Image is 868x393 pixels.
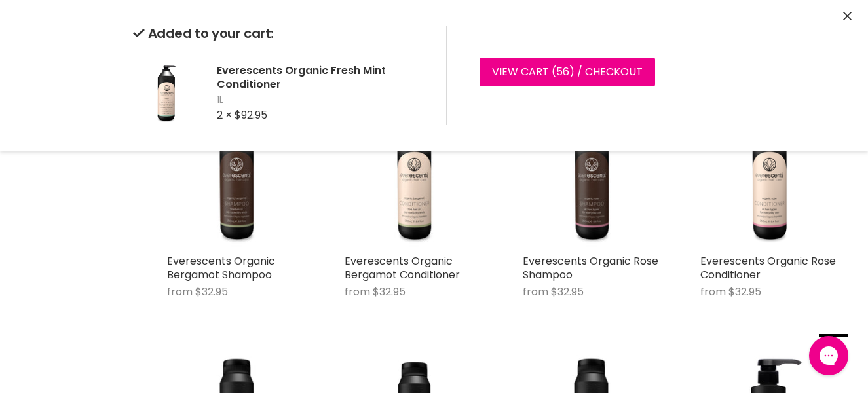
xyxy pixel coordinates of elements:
[167,284,193,299] span: from
[556,64,569,79] span: 56
[235,107,267,122] span: $92.95
[133,60,198,125] img: Everescents Organic Fresh Mint Conditioner
[523,253,658,282] a: Everescents Organic Rose Shampoo
[700,109,839,247] img: Everescents Organic Rose Conditioner
[843,10,852,24] button: Close
[133,26,425,41] h2: Added to your cart:
[217,94,425,107] span: 1L
[728,284,761,299] span: $32.95
[167,109,305,247] img: Everescents Organic Bergamot Shampoo
[345,109,483,247] img: Everescents Organic Bergamot Conditioner
[802,331,855,380] iframe: Gorgias live chat messenger
[217,107,232,122] span: 2 ×
[373,284,406,299] span: $32.95
[551,284,584,299] span: $32.95
[480,58,655,86] a: View cart (56) / Checkout
[700,253,836,282] a: Everescents Organic Rose Conditioner
[523,109,661,247] img: Everescents Organic Rose Shampoo
[167,253,275,282] a: Everescents Organic Bergamot Shampoo
[217,64,425,91] h2: Everescents Organic Fresh Mint Conditioner
[195,284,228,299] span: $32.95
[700,284,726,299] span: from
[523,284,548,299] span: from
[345,253,460,282] a: Everescents Organic Bergamot Conditioner
[345,284,370,299] span: from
